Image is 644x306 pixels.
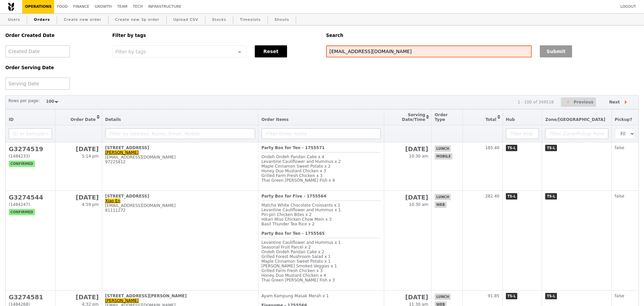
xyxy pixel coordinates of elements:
[261,294,381,298] div: Ayam Kampung Masak Merah x 1
[105,145,255,150] div: [STREET_ADDRESS]
[9,154,52,159] div: (1484233)
[409,154,428,159] span: 10:30 am
[171,14,201,26] a: Upload CSV
[485,194,499,199] span: 282.40
[261,231,325,236] b: Party Box for Ten - 1755565
[261,117,289,122] span: Order Items
[272,14,292,26] a: Shouts
[237,14,263,26] a: Timeslots
[105,194,255,199] div: [STREET_ADDRESS]
[261,250,324,254] span: Ondeh Ondeh Pandan Cake x 2
[435,113,448,122] span: Order Type
[31,14,53,26] a: Orders
[209,14,229,26] a: Stocks
[9,209,35,215] span: confirmed
[112,33,318,38] h5: Filter by tags
[105,294,255,298] div: [STREET_ADDRESS][PERSON_NAME]
[326,45,532,57] input: Search any field
[5,14,23,26] a: Users
[8,2,14,11] img: Grain logo
[261,203,340,208] span: Matcha White Chocolate Croissants x 1
[9,128,52,139] input: ID or Salesperson name
[387,194,428,201] h2: [DATE]
[261,259,331,264] span: Maple Cinnamon Sweet Potato x 1
[435,294,451,300] span: lunch
[603,97,636,107] button: Next
[261,273,326,278] span: Honey Duo Mustard Chicken x 4
[261,254,331,259] span: Grilled Forest Mushroom Salad x 1
[261,194,326,199] b: Party Box for Five - 1755564
[261,159,341,164] span: Levantine Cauliflower and Hummus x 2
[261,217,332,222] span: Hikari Miso Chicken Chow Mein x 3
[82,202,99,207] span: 4:59 pm
[261,164,331,169] span: Maple Cinnamon Sweet Potato x 2
[261,173,323,178] span: Grilled Farm Fresh Chicken x 3
[58,294,99,301] h2: [DATE]
[545,145,557,151] span: TS-L
[506,193,518,200] span: TS-L
[105,298,139,303] a: [PERSON_NAME]
[255,45,287,57] button: Reset
[615,194,625,199] span: false
[105,155,255,160] div: [EMAIL_ADDRESS][DOMAIN_NAME]
[9,145,52,152] h2: G3274519
[261,145,325,150] b: Party Box for Ten - 1755571
[506,293,518,299] span: TS-L
[58,194,99,201] h2: [DATE]
[574,98,594,106] span: Previous
[105,128,255,139] input: Filter by Address, Name, Email, Mobile
[261,278,335,282] span: Thai Green [PERSON_NAME] Fish x 3
[58,145,99,152] h2: [DATE]
[615,294,625,298] span: false
[261,240,341,245] span: Levantine Cauliflower and Hummus x 1
[5,78,70,90] input: Serving Date
[545,293,557,299] span: TS-L
[326,33,639,38] h5: Search
[518,100,554,104] div: 1 - 100 of 349518
[435,153,452,160] span: mobile
[506,128,539,139] input: Filter Hub
[261,178,335,183] span: Thai Green [PERSON_NAME] Fish x 4
[615,117,632,122] span: Pickup?
[435,202,446,208] span: web
[615,145,625,150] span: false
[261,222,315,226] span: Basil Thunder Tea Rice x 2
[61,14,104,26] a: Create new order
[545,128,608,139] input: Filter Zone/Pickup Point
[261,245,311,250] span: Seasonal Fruit Parcel x 2
[105,199,120,203] a: Xiao En
[540,45,572,57] button: Submit
[9,294,52,301] h2: G3274581
[9,202,52,207] div: (1484247)
[9,161,35,167] span: confirmed
[261,264,337,268] span: [PERSON_NAME] Smoked Veggies x 1
[609,98,620,106] span: Next
[506,117,515,122] span: Hub
[409,202,428,207] span: 10:30 am
[9,194,52,201] h2: G3274544
[105,160,255,164] div: 97225812
[8,97,40,104] label: Rows per page:
[82,154,99,159] span: 5:14 pm
[261,268,323,273] span: Grilled Farm Fresh Chicken x 3
[261,208,341,212] span: Levantine Cauliflower and Hummus x 1
[105,208,255,213] div: 81111272
[5,45,70,57] input: Created Date
[261,128,381,139] input: Filter Order Items
[545,193,557,200] span: TS-L
[435,194,451,200] span: lunch
[387,294,428,301] h2: [DATE]
[561,97,596,107] button: Previous
[261,212,312,217] span: Piri‑piri Chicken Bites x 2
[261,169,326,173] span: Honey Duo Mustard Chicken x 3
[545,117,605,122] span: Zone/[GEOGRAPHIC_DATA]
[115,48,146,54] span: Filter by tags
[488,294,499,298] span: 91.85
[105,203,255,208] div: [EMAIL_ADDRESS][DOMAIN_NAME]
[485,145,499,150] span: 185.40
[261,155,324,159] span: Ondeh Ondeh Pandan Cake x 4
[5,33,104,38] h5: Order Created Date
[5,65,104,70] h5: Order Serving Date
[105,117,121,122] span: Details
[9,117,13,122] span: ID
